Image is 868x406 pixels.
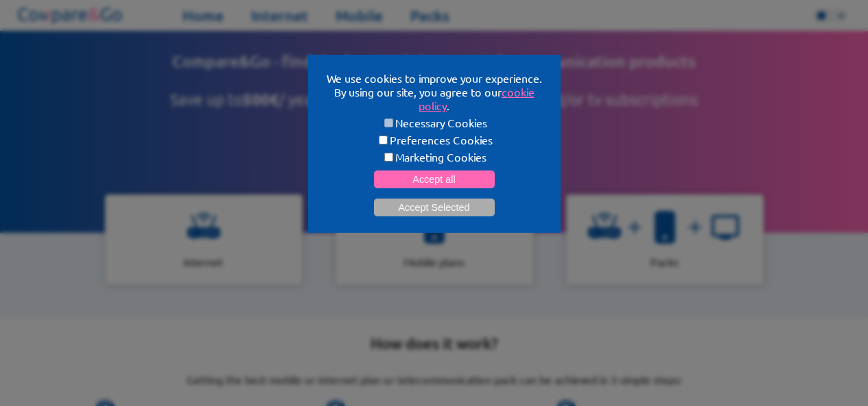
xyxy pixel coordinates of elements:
input: Necessary Cookies [384,118,393,127]
input: Preferences Cookies [379,136,388,144]
p: We use cookies to improve your experience. By using our site, you agree to our . [325,71,544,112]
button: Accept Selected [374,199,495,216]
label: Necessary Cookies [325,116,544,129]
input: Marketing Cookies [384,153,393,162]
label: Preferences Cookies [325,133,544,147]
button: Accept all [374,170,495,188]
a: cookie policy [419,85,535,112]
label: Marketing Cookies [325,150,544,164]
